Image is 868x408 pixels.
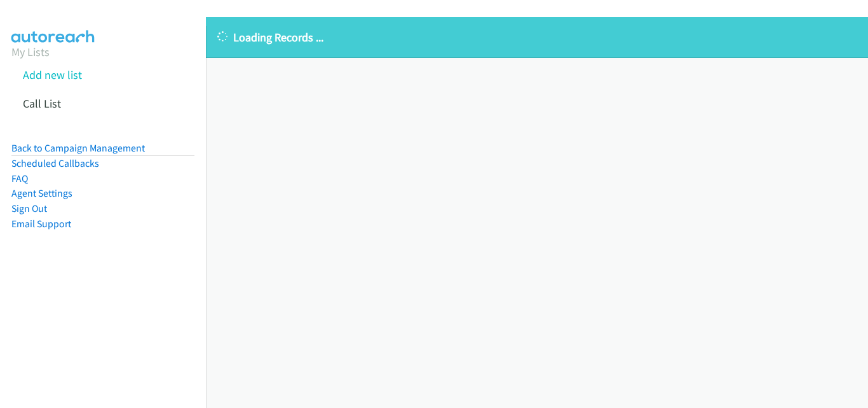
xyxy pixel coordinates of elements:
a: FAQ [11,172,28,185]
a: Add new list [23,67,82,82]
a: Call List [23,96,61,111]
a: Scheduled Callbacks [11,157,99,169]
a: Back to Campaign Management [11,142,145,154]
a: Sign Out [11,202,47,215]
a: My Lists [11,45,50,59]
a: Email Support [11,218,71,230]
p: Loading Records ... [217,29,857,46]
a: Agent Settings [11,187,72,199]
